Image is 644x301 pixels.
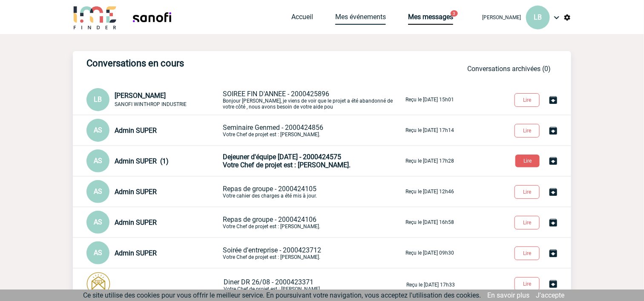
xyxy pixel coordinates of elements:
[508,126,548,134] a: Lire
[94,249,102,257] span: AS
[405,158,454,164] p: Reçu le [DATE] 17h28
[86,180,221,203] div: Conversation privée : Client - Agence
[508,218,548,226] a: Lire
[115,101,187,107] span: SANOFI WINTHROP INDUSTRIE
[86,241,221,264] div: Conversation privée : Client - Agence
[487,291,529,299] a: En savoir plus
[405,250,454,256] p: Reçu le [DATE] 09h30
[94,157,102,165] span: AS
[548,248,558,258] img: Archiver la conversation
[94,126,102,134] span: AS
[291,13,313,25] a: Accueil
[223,215,404,229] p: Votre Chef de projet est : [PERSON_NAME].
[86,149,221,172] div: Conversation privée : Client - Agence
[548,279,558,289] img: Archiver la conversation
[223,161,351,169] span: Votre Chef de projet est : [PERSON_NAME].
[223,246,321,254] span: Soirée d'entreprise - 2000423712
[86,126,454,134] a: AS Admin SUPER Seminaire Genmed - 2000424856Votre Chef de projet est : [PERSON_NAME]. Reçu le [DA...
[86,218,454,226] a: AS Admin SUPER Repas de groupe - 2000424106Votre Chef de projet est : [PERSON_NAME]. Reçu le [DAT...
[405,127,454,133] p: Reçu le [DATE] 17h14
[335,13,386,25] a: Mes événements
[515,185,540,199] button: Lire
[406,282,455,288] p: Reçu le [DATE] 17h33
[73,5,117,29] img: IME-Finder
[224,278,313,286] span: Diner DR 26/08 - 2000423371
[224,278,405,292] p: Votre Chef de projet est : [PERSON_NAME].
[94,187,102,195] span: AS
[548,156,558,166] img: Archiver la conversation
[515,277,540,291] button: Lire
[86,272,222,298] div: Conversation privée : Client - Agence
[509,156,548,164] a: Lire
[405,189,454,195] p: Reçu le [DATE] 12h46
[508,279,548,287] a: Lire
[223,215,316,224] span: Repas de groupe - 2000424106
[508,95,548,103] a: Lire
[86,119,221,142] div: Conversation privée : Client - Agence
[451,10,458,17] button: 3
[508,187,548,195] a: Lire
[548,218,558,228] img: Archiver la conversation
[94,218,102,226] span: AS
[223,185,404,199] p: Votre cahier des charges a été mis à jour.
[115,126,157,135] span: Admin SUPER
[94,95,102,103] span: LB
[86,280,455,288] a: Diner DR 26/08 - 2000423371Votre Chef de projet est : [PERSON_NAME]. Reçu le [DATE] 17h33
[548,95,558,105] img: Archiver la conversation
[223,185,316,193] span: Repas de groupe - 2000424105
[408,13,453,25] a: Mes messages
[223,123,323,132] span: Seminaire Genmed - 2000424856
[515,216,540,229] button: Lire
[515,93,540,107] button: Lire
[83,291,481,299] span: Ce site utilise des cookies pour vous offrir le meilleur service. En poursuivant votre navigation...
[223,90,404,110] p: Bonjour [PERSON_NAME], je viens de voir que le projet a été abandonné de votre côté , nous avons ...
[86,58,342,69] h3: Conversations en cours
[86,95,454,103] a: LB [PERSON_NAME] SANOFI WINTHROP INDUSTRIE SOIREE FIN D'ANNEE - 2000425896Bonjour [PERSON_NAME], ...
[548,126,558,136] img: Archiver la conversation
[86,248,454,256] a: AS Admin SUPER Soirée d'entreprise - 2000423712Votre Chef de projet est : [PERSON_NAME]. Reçu le ...
[548,187,558,197] img: Archiver la conversation
[223,123,404,138] p: Votre Chef de projet est : [PERSON_NAME].
[515,124,540,138] button: Lire
[86,88,221,111] div: Conversation privée : Client - Agence
[467,65,551,73] a: Conversations archivées (0)
[515,155,540,167] button: Lire
[536,291,564,299] a: J'accepte
[223,246,404,260] p: Votre Chef de projet est : [PERSON_NAME].
[115,188,157,196] span: Admin SUPER
[223,153,341,161] span: Dejeuner d'équipe [DATE] - 2000424575
[405,97,454,103] p: Reçu le [DATE] 15h01
[482,14,521,20] span: [PERSON_NAME]
[115,218,157,226] span: Admin SUPER
[515,247,540,260] button: Lire
[508,249,548,257] a: Lire
[86,272,110,296] img: photonotifcontact.png
[86,156,454,164] a: AS Admin SUPER (1) Dejeuner d'équipe [DATE] - 2000424575Votre Chef de projet est : [PERSON_NAME]....
[115,92,166,100] span: [PERSON_NAME]
[534,13,542,21] span: LB
[115,157,169,165] span: Admin SUPER (1)
[115,249,157,257] span: Admin SUPER
[86,187,454,195] a: AS Admin SUPER Repas de groupe - 2000424105Votre cahier des charges a été mis à jour. Reçu le [DA...
[86,211,221,234] div: Conversation privée : Client - Agence
[223,90,329,98] span: SOIREE FIN D'ANNEE - 2000425896
[405,219,454,225] p: Reçu le [DATE] 16h58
